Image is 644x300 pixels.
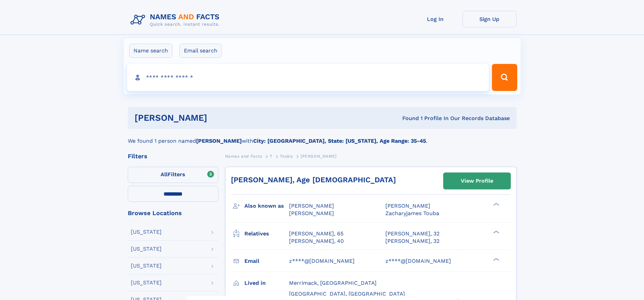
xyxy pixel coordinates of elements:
[244,228,289,239] h3: Relatives
[128,129,517,145] div: We found 1 person named with .
[444,173,510,189] a: View Profile
[225,152,262,160] a: Names and Facts
[461,173,493,189] div: View Profile
[289,203,334,209] span: [PERSON_NAME]
[161,171,168,178] span: All
[305,115,510,122] div: Found 1 Profile In Our Records Database
[131,246,162,252] div: [US_STATE]
[492,202,500,207] div: ❯
[492,230,500,234] div: ❯
[128,167,218,183] label: Filters
[289,291,405,297] span: [GEOGRAPHIC_DATA], [GEOGRAPHIC_DATA]
[280,154,293,159] span: Touba
[289,210,334,216] span: [PERSON_NAME]
[385,230,439,237] a: [PERSON_NAME], 32
[408,11,462,27] a: Log In
[180,44,222,58] label: Email search
[270,152,272,160] a: T
[462,11,517,27] a: Sign Up
[196,138,242,144] b: [PERSON_NAME]
[280,152,293,160] a: Touba
[301,154,337,159] span: [PERSON_NAME]
[492,64,517,91] button: Search Button
[289,230,343,237] a: [PERSON_NAME], 65
[289,237,344,245] a: [PERSON_NAME], 40
[244,255,289,267] h3: Email
[385,203,430,209] span: [PERSON_NAME]
[270,154,272,159] span: T
[253,138,426,144] b: City: [GEOGRAPHIC_DATA], State: [US_STATE], Age Range: 35-45
[131,280,162,285] div: [US_STATE]
[131,229,162,235] div: [US_STATE]
[131,263,162,269] div: [US_STATE]
[385,210,439,216] span: Zacharyjames Touba
[244,277,289,289] h3: Lived in
[128,11,225,29] img: Logo Names and Facts
[127,64,489,91] input: search input
[129,44,172,58] label: Name search
[492,257,500,261] div: ❯
[289,280,377,286] span: Merrimack, [GEOGRAPHIC_DATA]
[128,153,218,159] div: Filters
[135,114,305,122] h1: [PERSON_NAME]
[231,176,396,184] a: [PERSON_NAME], Age [DEMOGRAPHIC_DATA]
[128,210,218,216] div: Browse Locations
[385,237,439,245] a: [PERSON_NAME], 32
[244,200,289,212] h3: Also known as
